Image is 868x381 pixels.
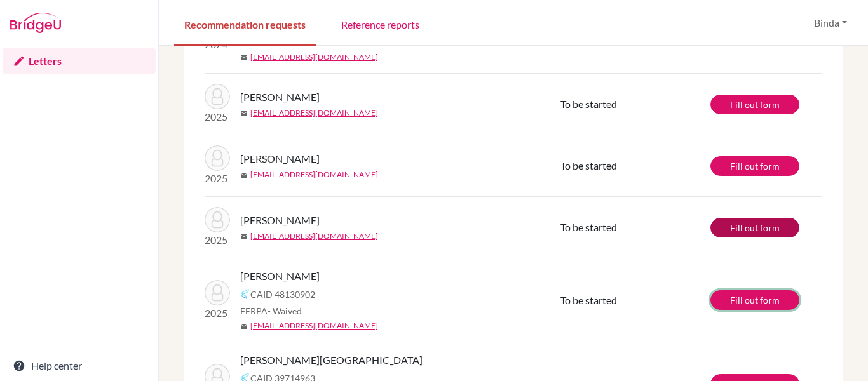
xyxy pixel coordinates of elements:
a: [EMAIL_ADDRESS][DOMAIN_NAME] [250,107,378,119]
span: - Waived [268,305,302,316]
a: Fill out form [710,156,799,176]
span: To be started [560,98,617,110]
a: Fill out form [710,290,799,310]
span: [PERSON_NAME] [240,151,320,166]
p: 2025 [205,305,230,321]
img: Devkota, Rahul [205,145,230,171]
p: 2025 [205,232,230,248]
a: Recommendation requests [174,2,316,46]
a: [EMAIL_ADDRESS][DOMAIN_NAME] [250,231,378,242]
span: mail [240,323,248,330]
span: mail [240,54,248,62]
a: [EMAIL_ADDRESS][DOMAIN_NAME] [250,51,378,63]
span: CAID 48130902 [250,288,315,301]
p: 2025 [205,109,230,124]
p: 2025 [205,171,230,186]
span: [PERSON_NAME] [240,90,320,105]
a: [EMAIL_ADDRESS][DOMAIN_NAME] [250,169,378,180]
span: [PERSON_NAME] [240,213,320,228]
span: FERPA [240,304,302,317]
a: Fill out form [710,218,799,237]
img: Batas, Hardik [205,280,230,305]
a: Reference reports [331,2,430,46]
img: Pradhan, Kinshuk [205,207,230,232]
span: To be started [560,221,617,233]
a: Letters [3,48,156,74]
img: Khadka, Bibek [205,84,230,109]
span: To be started [560,294,617,306]
span: mail [240,110,248,117]
button: Binda [808,11,853,35]
span: To be started [560,159,617,171]
img: Bridge-U [10,13,61,33]
span: [PERSON_NAME] [240,269,320,284]
a: Help center [3,353,156,378]
span: [PERSON_NAME][GEOGRAPHIC_DATA] [240,352,423,368]
span: mail [240,171,248,179]
img: Common App logo [240,289,250,299]
span: mail [240,233,248,241]
a: Fill out form [710,95,799,114]
a: [EMAIL_ADDRESS][DOMAIN_NAME] [250,320,378,331]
